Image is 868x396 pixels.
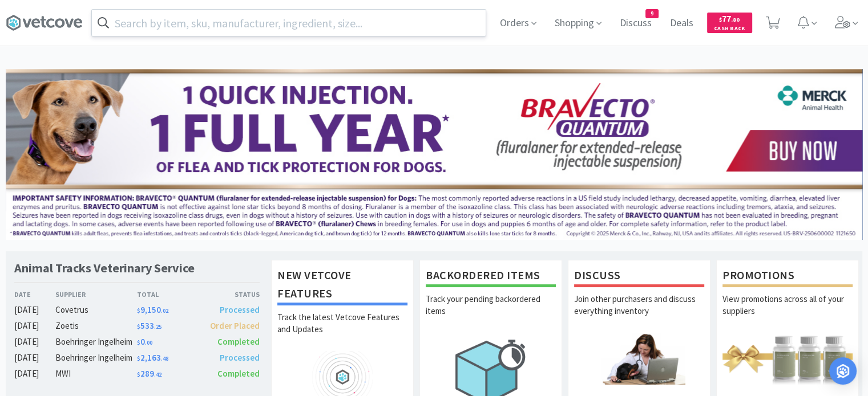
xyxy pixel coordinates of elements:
[55,289,137,300] div: Supplier
[707,7,752,38] a: $77.80Cash Back
[137,339,140,346] span: $
[55,303,137,317] div: Covetrus
[14,367,260,381] a: [DATE]MWI$289.42Completed
[137,336,152,347] span: 0
[217,336,260,347] span: Completed
[92,10,486,36] input: Search by item, sku, manufacturer, ingredient, size...
[137,307,140,315] span: $
[646,10,658,18] span: 9
[220,304,260,315] span: Processed
[55,335,137,349] div: Boehringer Ingelheim
[137,323,140,330] span: $
[137,320,162,331] span: 533
[55,367,137,381] div: MWI
[722,333,853,385] img: hero_promotions.png
[161,307,168,315] span: . 02
[137,289,199,300] div: Total
[14,367,55,381] div: [DATE]
[198,289,260,300] div: Status
[722,293,853,333] p: View promotions across all of your suppliers
[137,352,168,363] span: 2,163
[731,16,740,23] span: . 80
[426,266,556,287] h1: Backordered Items
[14,335,260,349] a: [DATE]Boehringer Ingelheim$0.00Completed
[14,351,55,365] div: [DATE]
[14,289,55,300] div: Date
[426,293,556,333] p: Track your pending backordered items
[277,311,407,351] p: Track the latest Vetcove Features and Updates
[137,371,140,378] span: $
[722,266,853,287] h1: Promotions
[217,368,260,379] span: Completed
[574,266,704,287] h1: Discuss
[615,18,656,28] a: Discuss9
[665,18,698,28] a: Deals
[574,293,704,333] p: Join other purchasers and discuss everything inventory
[14,335,55,349] div: [DATE]
[719,13,740,24] span: 77
[137,368,162,379] span: 289
[137,355,140,362] span: $
[14,351,260,365] a: [DATE]Boehringer Ingelheim$2,163.48Processed
[277,266,407,305] h1: New Vetcove Features
[137,304,168,315] span: 9,150
[14,260,195,276] h1: Animal Tracks Veterinary Service
[210,320,260,331] span: Order Placed
[574,333,704,385] img: hero_discuss.png
[714,26,745,33] span: Cash Back
[14,303,260,317] a: [DATE]Covetrus$9,150.02Processed
[154,371,162,378] span: . 42
[14,319,55,333] div: [DATE]
[14,319,260,333] a: [DATE]Zoetis$533.25Order Placed
[829,357,857,385] div: Open Intercom Messenger
[55,351,137,365] div: Boehringer Ingelheim
[145,339,152,346] span: . 00
[14,303,55,317] div: [DATE]
[154,323,162,330] span: . 25
[220,352,260,363] span: Processed
[55,319,137,333] div: Zoetis
[6,69,862,240] img: 3ffb5edee65b4d9ab6d7b0afa510b01f.jpg
[719,16,722,23] span: $
[161,355,168,362] span: . 48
